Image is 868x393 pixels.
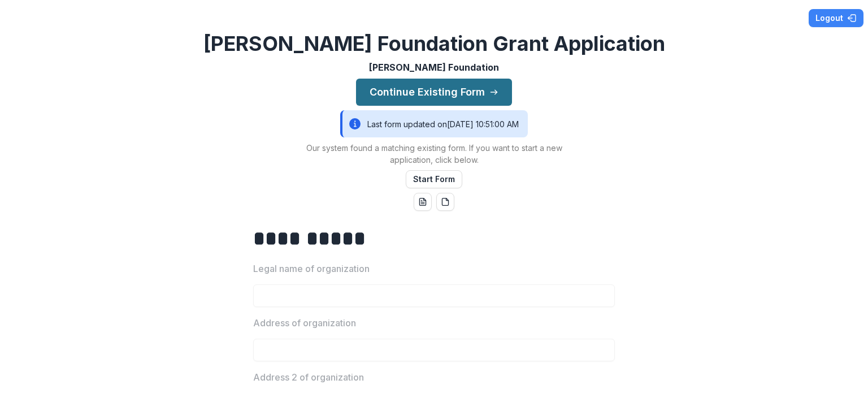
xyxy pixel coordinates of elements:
p: Legal name of organization [253,262,370,275]
p: Address 2 of organization [253,370,364,384]
p: [PERSON_NAME] Foundation [369,61,499,74]
button: Logout [809,9,863,27]
p: Address of organization [253,316,356,330]
button: Start Form [406,170,462,188]
button: Continue Existing Form [356,79,512,106]
button: pdf-download [436,193,454,211]
p: Our system found a matching existing form. If you want to start a new application, click below. [293,142,575,166]
div: Last form updated on [DATE] 10:51:00 AM [340,110,528,137]
button: word-download [414,193,432,211]
h2: [PERSON_NAME] Foundation Grant Application [203,32,665,56]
